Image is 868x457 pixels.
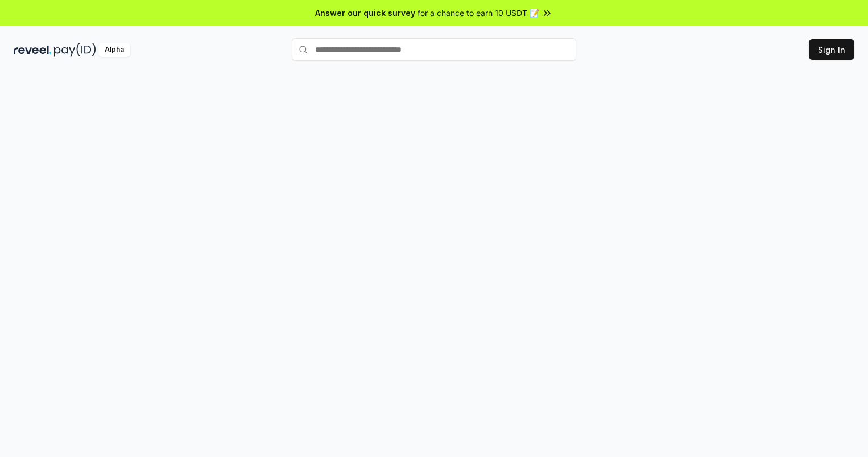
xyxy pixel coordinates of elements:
span: for a chance to earn 10 USDT 📝 [418,7,539,19]
div: Alpha [98,43,130,57]
span: Answer our quick survey [315,7,415,19]
img: reveel_dark [14,43,52,57]
button: Sign In [809,39,854,60]
img: pay_id [54,43,96,57]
